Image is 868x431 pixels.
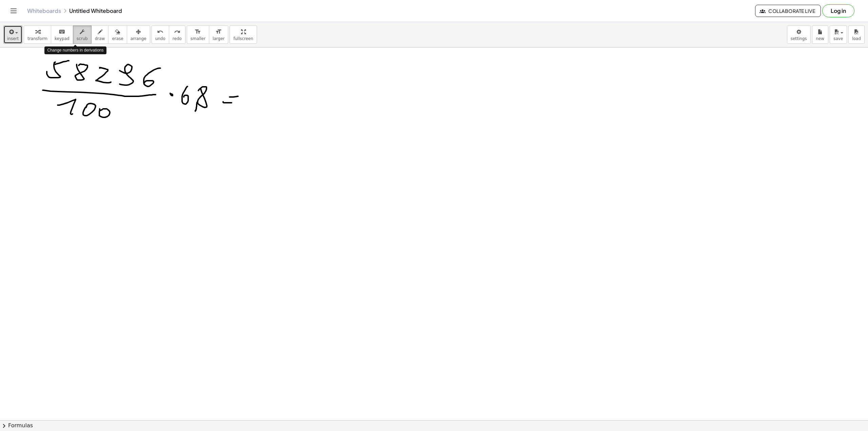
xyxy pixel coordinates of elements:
span: save [833,36,843,41]
i: redo [174,28,180,36]
span: new [816,36,824,41]
span: fullscreen [233,36,253,41]
span: redo [173,36,182,41]
button: redoredo [169,25,185,44]
span: keypad [55,36,70,41]
button: save [830,25,847,44]
button: draw [91,25,109,44]
span: arrange [131,36,146,41]
a: Whiteboards [27,7,61,14]
button: format_sizelarger [209,25,228,44]
span: insert [7,36,19,41]
button: undoundo [152,25,169,44]
button: fullscreen [230,25,257,44]
span: Collaborate Live [761,8,815,14]
i: undo [157,28,163,36]
button: format_sizesmaller [187,25,209,44]
button: Log in [822,4,854,17]
button: new [812,25,828,44]
i: format_size [195,28,201,36]
span: load [852,36,861,41]
span: larger [213,36,224,41]
span: erase [112,36,123,41]
button: scrub [73,25,92,44]
i: format_size [215,28,222,36]
span: smaller [191,36,205,41]
button: transform [24,25,51,44]
button: load [848,25,865,44]
span: transform [27,36,47,41]
span: undo [155,36,165,41]
button: erase [108,25,127,44]
button: Collaborate Live [755,5,821,17]
button: settings [787,25,811,44]
button: keyboardkeypad [51,25,73,44]
div: Change numbers in derivations [44,46,106,54]
span: draw [95,36,105,41]
span: settings [791,36,807,41]
i: keyboard [59,28,65,36]
button: Toggle navigation [8,5,19,16]
span: scrub [77,36,88,41]
button: arrange [127,25,150,44]
button: insert [3,25,22,44]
